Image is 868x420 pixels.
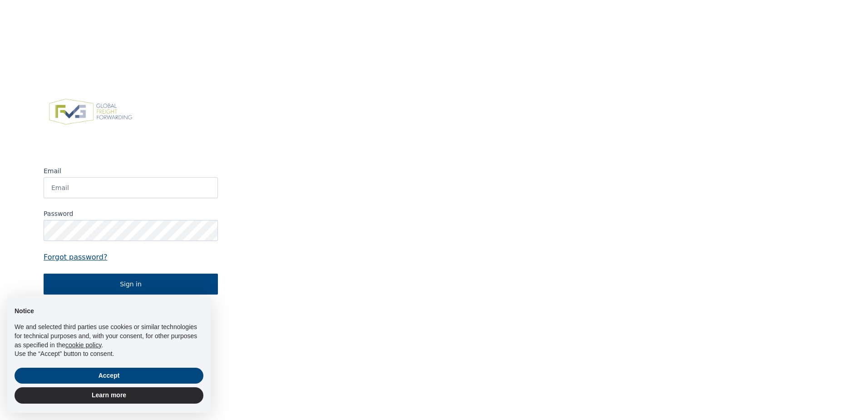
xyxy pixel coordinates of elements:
[65,341,101,349] a: cookie policy
[44,166,218,175] label: Email
[15,307,203,316] h2: Notice
[44,177,218,198] input: Email
[15,387,203,404] button: Learn more
[15,350,203,359] p: Use the “Accept” button to consent.
[15,368,203,384] button: Accept
[44,252,218,263] a: Forgot password?
[44,209,218,218] label: Password
[15,323,203,350] p: We and selected third parties use cookies or similar technologies for technical purposes and, wit...
[44,94,138,130] img: FVG - Global freight forwarding
[44,274,218,295] button: Sign in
